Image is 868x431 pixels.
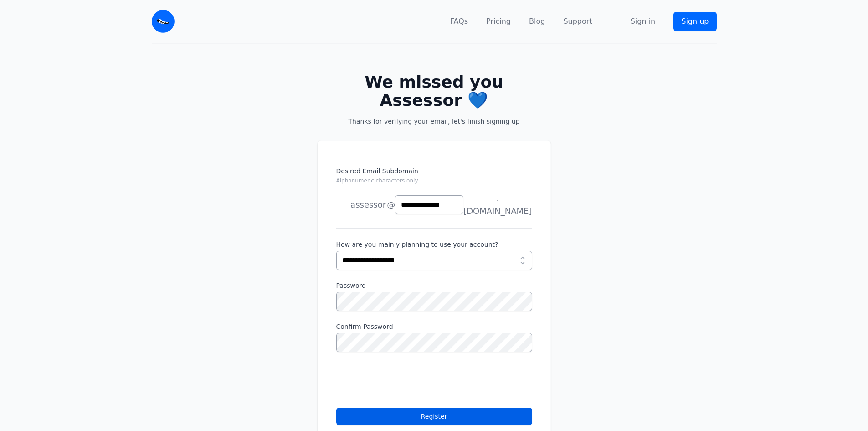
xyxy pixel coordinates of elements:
[336,408,532,425] button: Register
[450,16,468,27] a: FAQs
[152,10,175,33] img: Email Monster
[332,73,536,109] h2: We missed you Assessor 💙
[463,192,532,218] span: .[DOMAIN_NAME]
[387,198,395,211] span: @
[332,117,536,126] p: Thanks for verifying your email, let's finish signing up
[336,322,532,331] label: Confirm Password
[336,177,418,184] small: Alphanumeric characters only
[336,363,475,399] iframe: reCAPTCHA
[486,16,511,27] a: Pricing
[336,166,532,190] label: Desired Email Subdomain
[673,12,716,31] a: Sign up
[529,16,545,27] a: Blog
[336,240,532,249] label: How are you mainly planning to use your account?
[336,281,532,290] label: Password
[563,16,592,27] a: Support
[631,16,656,27] a: Sign in
[336,196,386,214] li: assessor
